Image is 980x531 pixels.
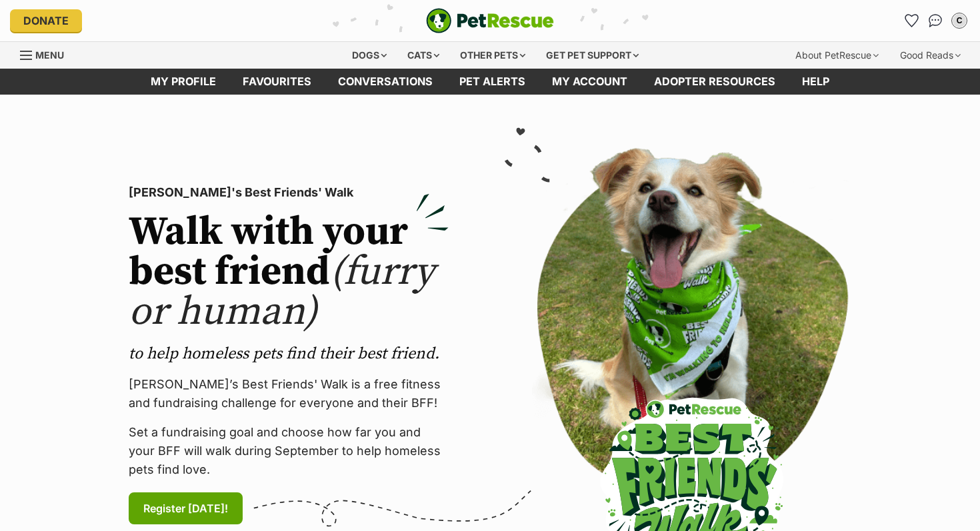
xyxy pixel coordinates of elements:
[129,183,449,202] p: [PERSON_NAME]'s Best Friends' Walk
[537,42,648,69] div: Get pet support
[786,42,888,69] div: About PetRescue
[901,10,970,31] ul: Account quick links
[789,69,843,95] a: Help
[137,69,229,95] a: My profile
[901,10,922,31] a: Favourites
[129,375,449,412] p: [PERSON_NAME]’s Best Friends' Walk is a free fitness and fundraising challenge for everyone and t...
[343,42,396,69] div: Dogs
[451,42,535,69] div: Other pets
[925,10,946,31] a: Conversations
[539,69,641,95] a: My account
[641,69,789,95] a: Adopter resources
[10,9,82,32] a: Donate
[398,42,449,69] div: Cats
[426,8,554,33] img: logo-e224e6f780fb5917bec1dbf3a21bbac754714ae5b6737aabdf751b685950b380.svg
[229,69,325,95] a: Favourites
[953,14,966,27] div: C
[35,49,64,61] span: Menu
[129,247,435,337] span: (furry or human)
[426,8,554,33] a: PetRescue
[20,42,73,66] a: Menu
[325,69,446,95] a: conversations
[446,69,539,95] a: Pet alerts
[129,423,449,479] p: Set a fundraising goal and choose how far you and your BFF will walk during September to help hom...
[891,42,970,69] div: Good Reads
[949,10,970,31] button: My account
[929,14,943,27] img: chat-41dd97257d64d25036548639549fe6c8038ab92f7586957e7f3b1b290dea8141.svg
[129,492,243,524] a: Register [DATE]!
[129,343,449,364] p: to help homeless pets find their best friend.
[143,500,228,516] span: Register [DATE]!
[129,213,449,332] h2: Walk with your best friend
